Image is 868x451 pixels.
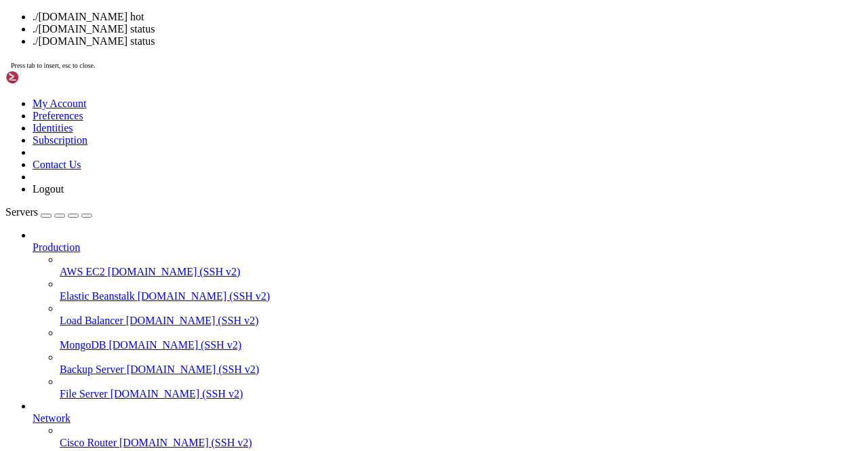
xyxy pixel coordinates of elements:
x-row: (Session info: chrome=133.0.6943.98) [5,148,691,155]
x-row: root@814e7e84aa72:/usr/src/app# ./ [5,385,691,392]
x-row: 121. Telegram:Telegram 216 [5,46,691,53]
x-row: File "/usr/src/app/./games/hot.py", line 297, in main [5,345,691,351]
a: My Account [33,98,87,109]
x-row: Step 04 - An error occurred: Message: element not interactable [5,141,691,148]
a: Elastic Beanstalk [DOMAIN_NAME] (SSH v2) [60,290,863,302]
a: AWS EC2 [DOMAIN_NAME] (SSH v2) [60,266,863,278]
span: MongoDB [60,339,106,351]
a: Identities [33,122,73,134]
span: Network [33,412,71,424]
x-row: Step 01 - Attempting to verify if we are logged in (hopefully QR code is not present). [5,94,691,100]
span: [DOMAIN_NAME] (SSH v2) [111,388,243,399]
li: Elastic Beanstalk [DOMAIN_NAME] (SSH v2) [60,278,863,302]
li: File Server [DOMAIN_NAME] (SSH v2) [60,376,863,400]
x-row: user_choice = input("Enter 'y' to continue to 'claim' function, 'e' to exit, 'a' or <enter> to au... [5,365,691,372]
x-row: CHROME DRIVER DETACHED: It is now safe to exit the script. [5,311,691,317]
li: MongoDB [DOMAIN_NAME] (SSH v2) [60,327,863,351]
x-row: #7 0x557ceb26714a <unknown> [5,209,691,216]
a: File Server [DOMAIN_NAME] (SSH v2) [60,388,863,400]
x-row: Detected iOS platform from user agent. tgWebAppPlatform will be changed to 'ios' later. [5,66,691,73]
img: Shellngn [5,71,83,84]
span: Backup Server [60,364,124,375]
x-row: #5 0x557ceb20ea2a <unknown> [5,195,691,202]
x-row: 118. Telegram:Telegram 229 [5,26,691,33]
li: Cisco Router [DOMAIN_NAME] (SSH v2) [60,425,863,449]
a: Cisco Router [DOMAIN_NAME] (SSH v2) [60,437,863,449]
x-row: Enter 'y' to continue to 'claim' function, 'e' to exit, 'a' or <enter> to automatically add to PM... [5,324,691,331]
span: [DOMAIN_NAME] (SSH v2) [119,437,252,448]
li: Production [33,229,863,400]
li: Backup Server [DOMAIN_NAME] (SSH v2) [60,351,863,376]
x-row: #3 0x557ceb214548 <unknown> [5,182,691,189]
x-row: 119. Telegram:Telegram 277 [5,33,691,39]
x-row: 120. Telegram:Telegram 244 [5,39,691,46]
x-row: #2 0x557ceb21519c <unknown> [5,175,691,182]
li: ./[DOMAIN_NAME] status [33,35,863,47]
x-row: #19 0x7f97ddabfea7 start_thread [5,290,691,297]
x-row: #1 0x557ceb1c99d3 <unknown> [5,168,691,175]
x-row: #9 0x557ceb20cf08 <unknown> [5,222,691,229]
x-row: Step 02 - Attempting to check for the start button (should not be present)... [5,100,691,107]
x-row: KeyboardInterrupt [5,372,691,378]
x-row: #10 0x557ceb20e071 <unknown> [5,229,691,236]
li: Load Balancer [DOMAIN_NAME] (SSH v2) [60,302,863,327]
x-row: CHROME DRIVER INITIALISED: Try not to exit the script before it detaches. [5,80,691,87]
x-row: Step 04 - Attempting to send the '/start' command... [5,134,691,141]
span: [DOMAIN_NAME] (SSH v2) [108,266,241,277]
x-row: File "/usr/src/app/games/claimer.py", line 145, in run [5,358,691,365]
x-row: Step 03 - Attempting to open a link for the app: //a[@href='[URL][DOMAIN_NAME]'] | //div[@class='... [5,107,691,114]
a: Network [33,412,863,425]
x-row: #18 0x557ceb72afc6 <unknown> [5,283,691,290]
x-row: #8 0x557ceb240ca3 <unknown> [5,216,691,222]
x-row: #4 0x557ceb240ed2 <unknown> [5,189,691,195]
li: ./[DOMAIN_NAME] status [33,23,863,35]
span: Cisco Router [60,437,117,448]
div: (34, 56) [130,385,134,392]
x-row: #17 0x557ceb71aea9 <unknown> [5,277,691,283]
span: Press tab to insert, esc to close. [11,62,95,69]
x-row: 115. Telegram:Telegram 224 [5,5,691,12]
x-row: Step 03 - Attempting to find the chat window message input box... [5,128,691,134]
x-row: File "/usr/src/app/./games/hot.py", line 300, in <module> [5,331,691,338]
x-row: main() [5,338,691,345]
a: MongoDB [DOMAIN_NAME] (SSH v2) [60,339,863,351]
x-row: #13 0x557ceb6e1967 <unknown> [5,250,691,256]
span: Servers [5,206,38,218]
a: Preferences [33,110,83,121]
x-row: Cookies file not found, using default user agent. [5,60,691,66]
span: [DOMAIN_NAME] (SSH v2) [126,315,259,326]
x-row: #11 0x557ceb6f5b5b <unknown> [5,236,691,243]
span: [DOMAIN_NAME] (SSH v2) [108,339,241,351]
x-row: Step 01 - Backup restored successfully. [5,87,691,94]
a: Subscription [33,134,87,146]
x-row: #6 0x557ceb24109e <unknown> [5,202,691,209]
a: Servers [5,206,92,218]
x-row: [DOMAIN_NAME]() [5,351,691,358]
x-row: #12 0x557ceb6f9ae2 <unknown> [5,243,691,250]
x-row: 117. Telegram:Telegram 255 [5,19,691,26]
a: Backup Server [DOMAIN_NAME] (SSH v2) [60,364,863,376]
x-row: Stacktrace: [5,155,691,161]
span: Production [33,241,80,253]
x-row: #0 0x557ceb72c14a <unknown> [5,161,691,168]
x-row: #14 0x557ceb6fa6d4 <unknown> [5,256,691,263]
li: ./[DOMAIN_NAME] hot [33,11,863,23]
span: [DOMAIN_NAME] (SSH v2) [138,290,271,302]
a: Production [33,241,863,254]
x-row: #15 0x557ceb6c5c7f <unknown> [5,263,691,270]
span: [DOMAIN_NAME] (SSH v2) [127,364,260,375]
a: Contact Us [33,159,81,170]
span: Elastic Beanstalk [60,290,135,302]
a: Logout [33,183,64,195]
a: Load Balancer [DOMAIN_NAME] (SSH v2) [60,315,863,327]
span: Load Balancer [60,315,123,326]
x-row: #16 0x557ceb71acd8 <unknown> [5,270,691,277]
x-row: You could add the new/updated session to PM use: pm2 start games/hot.py --interpreter venv/bin/py... [5,317,691,324]
span: File Server [60,388,108,399]
x-row: 116. Telegram:Bholu24 [5,12,691,19]
x-row: Enter the number of the session you want to restore, or 'n' to create a new session: 24 [5,53,691,60]
x-row: Step 03 - Failed to find the 'Open Wallet' button within the expected timeframe. [5,114,691,121]
li: AWS EC2 [DOMAIN_NAME] (SSH v2) [60,254,863,278]
span: AWS EC2 [60,266,105,277]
